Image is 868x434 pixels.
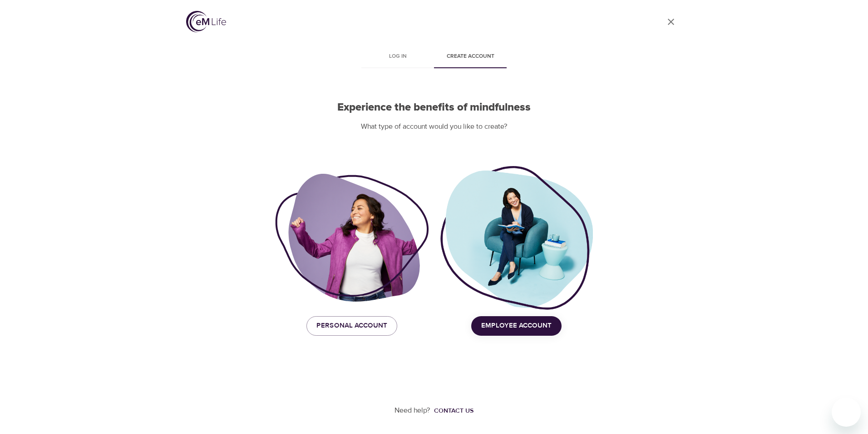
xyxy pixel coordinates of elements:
span: Employee Account [481,320,552,332]
button: Employee Account [471,316,562,335]
span: Personal Account [316,320,387,332]
button: Personal Account [306,316,397,335]
a: close [660,11,682,33]
p: Need help? [395,405,430,416]
p: What type of account would you like to create? [275,121,593,132]
img: logo [186,11,226,32]
span: Create account [439,52,501,61]
div: Contact us [434,406,473,415]
a: Contact us [430,406,473,415]
span: Log in [367,52,429,61]
h2: Experience the benefits of mindfulness [275,101,593,114]
iframe: Button to launch messaging window [832,398,861,427]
